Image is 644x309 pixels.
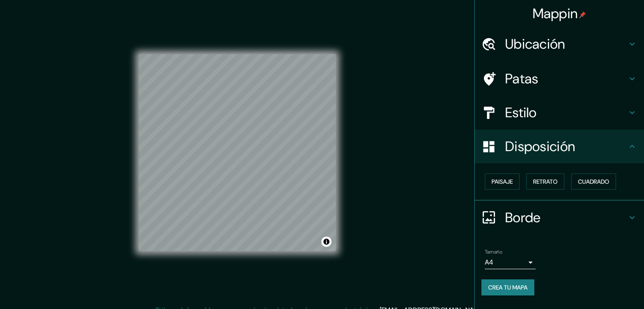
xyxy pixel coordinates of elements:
div: Disposición [475,130,644,163]
img: pin-icon.png [579,11,586,18]
button: Paisaje [485,174,520,190]
div: A4 [485,256,536,269]
font: Estilo [505,104,537,121]
button: Cuadrado [571,174,616,190]
div: Patas [475,62,644,96]
font: Tamaño [485,248,502,255]
font: Disposición [505,138,575,155]
div: Borde [475,201,644,235]
div: Estilo [475,96,644,130]
button: Retrato [526,174,564,190]
font: Patas [505,70,539,88]
font: Ubicación [505,35,565,53]
font: Cuadrado [578,178,609,185]
button: Crea tu mapa [481,279,534,295]
button: Activar o desactivar atribución [321,237,332,247]
font: Paisaje [492,178,513,185]
font: A4 [485,258,493,267]
font: Retrato [533,178,558,185]
font: Mappin [533,5,578,22]
canvas: Mapa [139,54,336,251]
div: Ubicación [475,27,644,61]
font: Borde [505,209,541,226]
iframe: Lanzador de widgets de ayuda [569,276,635,300]
font: Crea tu mapa [488,284,528,291]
